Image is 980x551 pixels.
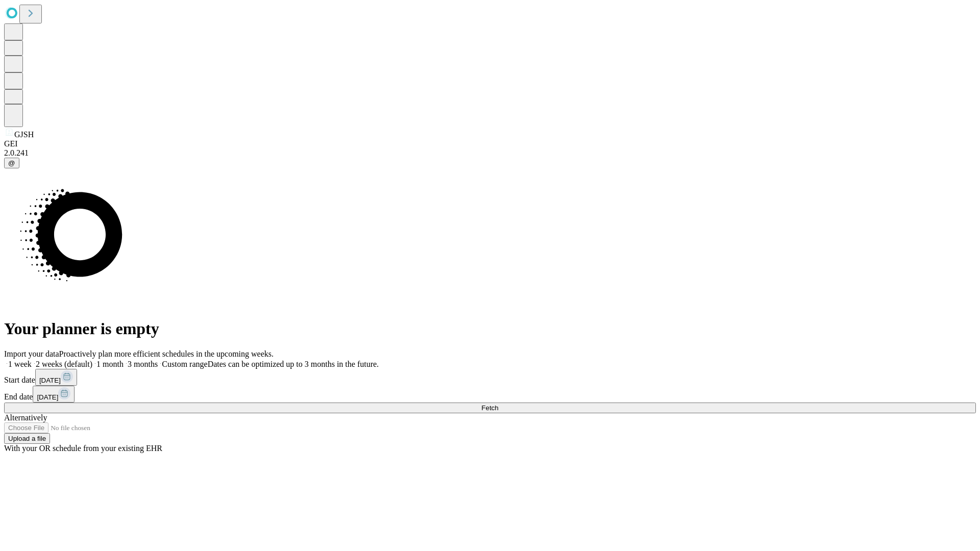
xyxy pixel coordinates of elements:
span: Custom range [162,360,207,368]
button: Upload a file [4,433,50,444]
span: 1 week [8,360,32,368]
button: Fetch [4,403,976,413]
span: GJSH [14,130,34,139]
button: [DATE] [35,369,77,386]
span: 3 months [128,360,158,368]
span: 1 month [96,360,124,368]
span: [DATE] [39,377,61,384]
span: Alternatively [4,413,47,422]
span: Fetch [481,404,498,412]
div: 2.0.241 [4,148,976,158]
span: [DATE] [37,393,58,401]
span: With your OR schedule from your existing EHR [4,444,162,453]
div: GEI [4,139,976,148]
div: Start date [4,369,976,386]
button: [DATE] [33,386,75,403]
h1: Your planner is empty [4,319,976,338]
span: Dates can be optimized up to 3 months in the future. [208,360,379,368]
div: End date [4,386,976,403]
span: @ [8,159,15,167]
span: Import your data [4,349,59,358]
button: @ [4,158,19,168]
span: 2 weeks (default) [36,360,92,368]
span: Proactively plan more efficient schedules in the upcoming weeks. [59,349,274,358]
